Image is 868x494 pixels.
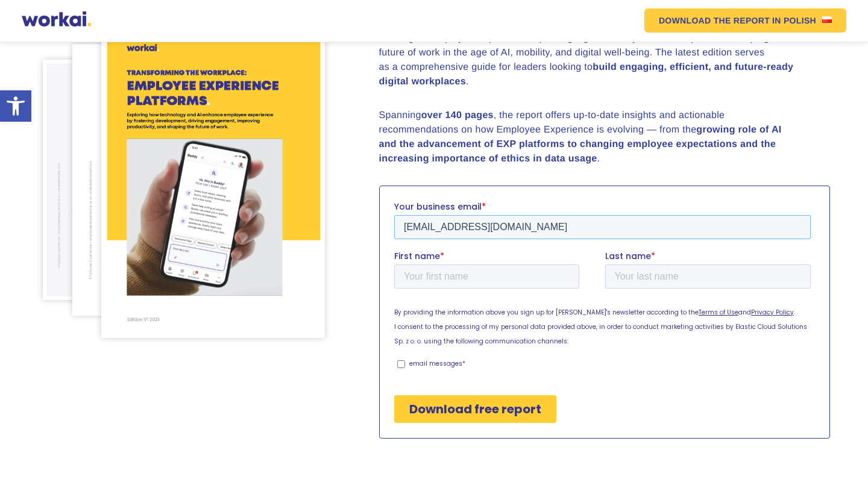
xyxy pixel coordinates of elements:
[644,8,846,33] a: DOWNLOAD THE REPORTIN POLISHPolish flag
[101,22,325,338] img: DEX-2024-v2.2.png
[72,44,265,316] img: DEX-2024-str-8.png
[379,108,801,166] p: Spanning , the report offers up-to-date insights and actionable recommendations on how Employee E...
[659,16,770,25] em: DOWNLOAD THE REPORT
[379,62,794,87] strong: build engaging, efficient, and future-ready digital workplaces
[43,60,213,300] img: DEX-2024-str-30.png
[421,110,494,120] strong: over 140 pages
[379,125,782,164] strong: growing role of AI and the advancement of EXP platforms to changing employee expectations and the...
[379,31,801,89] p: The Digital Employee Experience report highlights the key trends and practices shaping the future...
[394,201,816,433] iframe: Form 0
[822,16,832,23] img: Polish flag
